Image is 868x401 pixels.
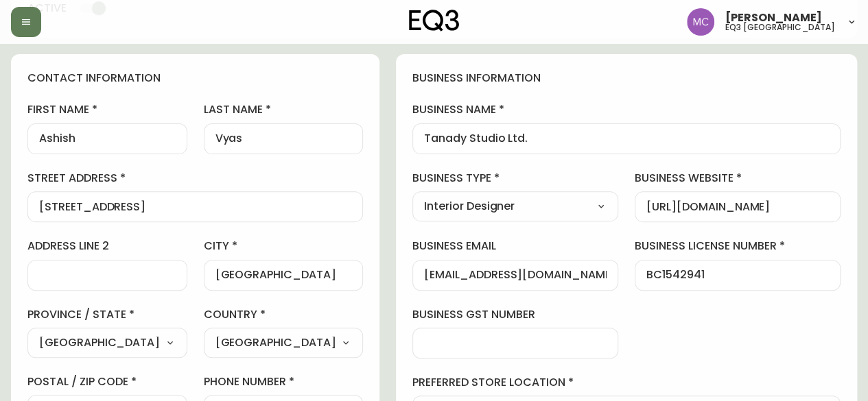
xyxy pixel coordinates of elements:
span: [PERSON_NAME] [725,12,822,23]
label: country [204,307,364,322]
label: business email [412,239,618,254]
label: city [204,239,364,254]
label: preferred store location [412,375,841,390]
label: phone number [204,374,364,389]
h5: eq3 [GEOGRAPHIC_DATA] [725,23,835,32]
label: business name [412,102,841,117]
label: street address [27,171,363,186]
label: business license number [635,239,841,254]
label: business website [635,171,841,186]
label: business type [412,171,618,186]
label: last name [204,102,364,117]
img: 6dbdb61c5655a9a555815750a11666cc [687,8,714,36]
label: first name [27,102,187,117]
img: logo [409,10,460,32]
label: business gst number [412,307,618,322]
label: province / state [27,307,187,322]
h4: contact information [27,71,363,86]
label: postal / zip code [27,374,187,389]
h4: business information [412,71,841,86]
input: https://www.designshop.com [646,200,829,213]
label: address line 2 [27,239,187,254]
